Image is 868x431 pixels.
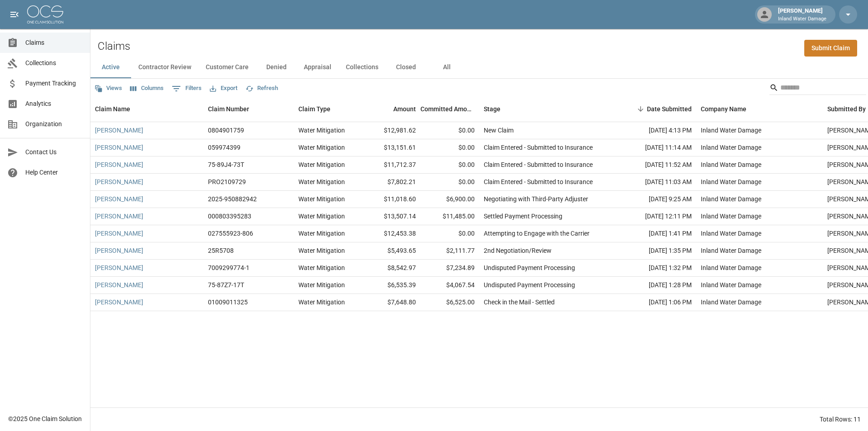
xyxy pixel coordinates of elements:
[98,40,130,53] h2: Claims
[362,191,420,208] div: $11,018.60
[701,126,761,135] div: Inland Water Damage
[426,57,467,78] button: All
[362,96,420,122] div: Amount
[25,38,83,47] span: Claims
[208,126,244,135] div: 0804901759
[90,57,131,78] button: Active
[25,147,83,157] span: Contact Us
[8,414,82,423] div: © 2025 One Claim Solution
[208,194,257,204] div: 2025-950882942
[420,294,479,311] div: $6,525.00
[362,156,420,174] div: $11,712.37
[484,177,593,186] div: Claim Entered - Submitted to Insurance
[95,212,143,221] a: [PERSON_NAME]
[386,57,426,78] button: Closed
[294,96,362,122] div: Claim Type
[95,298,143,307] a: [PERSON_NAME]
[208,96,249,122] div: Claim Number
[298,96,330,122] div: Claim Type
[778,15,826,23] p: Inland Water Damage
[701,160,761,169] div: Inland Water Damage
[615,242,696,260] div: [DATE] 1:35 PM
[298,229,345,238] div: Water Mitigation
[208,280,244,289] div: 75-87Z7-17T
[484,96,500,122] div: Stage
[701,263,761,272] div: Inland Water Damage
[5,5,24,24] button: open drawer
[420,191,479,208] div: $6,900.00
[362,174,420,191] div: $7,802.21
[420,242,479,260] div: $2,111.77
[208,143,241,152] div: 059974399
[90,57,868,78] div: dynamic tabs
[484,280,575,289] div: Undisputed Payment Processing
[362,139,420,156] div: $13,151.61
[701,298,761,307] div: Inland Water Damage
[362,294,420,311] div: $7,648.80
[95,177,143,186] a: [PERSON_NAME]
[25,119,83,129] span: Organization
[95,246,143,255] a: [PERSON_NAME]
[25,168,83,177] span: Help Center
[298,160,345,169] div: Water Mitigation
[95,229,143,238] a: [PERSON_NAME]
[701,143,761,152] div: Inland Water Damage
[484,212,562,221] div: Settled Payment Processing
[25,58,83,68] span: Collections
[25,79,83,88] span: Payment Tracking
[170,81,204,96] button: Show filters
[827,96,866,122] div: Submitted By
[393,96,416,122] div: Amount
[208,212,251,221] div: 000803395283
[701,194,761,204] div: Inland Water Damage
[615,174,696,191] div: [DATE] 11:03 AM
[615,156,696,174] div: [DATE] 11:52 AM
[701,229,761,238] div: Inland Water Damage
[131,57,198,78] button: Contractor Review
[95,194,143,204] a: [PERSON_NAME]
[484,263,575,272] div: Undisputed Payment Processing
[420,139,479,156] div: $0.00
[92,81,124,95] button: Views
[420,225,479,242] div: $0.00
[701,212,761,221] div: Inland Water Damage
[95,96,130,122] div: Claim Name
[701,280,761,289] div: Inland Water Damage
[820,415,861,424] div: Total Rows: 11
[25,99,83,109] span: Analytics
[634,103,647,115] button: Sort
[420,96,479,122] div: Committed Amount
[339,57,386,78] button: Collections
[420,156,479,174] div: $0.00
[256,57,297,78] button: Denied
[484,194,588,204] div: Negotiating with Third-Party Adjuster
[484,143,593,152] div: Claim Entered - Submitted to Insurance
[95,126,143,135] a: [PERSON_NAME]
[615,96,696,122] div: Date Submitted
[298,246,345,255] div: Water Mitigation
[615,191,696,208] div: [DATE] 9:25 AM
[362,208,420,225] div: $13,507.14
[95,160,143,169] a: [PERSON_NAME]
[484,298,555,307] div: Check in the Mail - Settled
[208,246,234,255] div: 25R5708
[95,143,143,152] a: [PERSON_NAME]
[774,6,830,23] div: [PERSON_NAME]
[615,277,696,294] div: [DATE] 1:28 PM
[95,280,143,289] a: [PERSON_NAME]
[27,5,63,24] img: ocs-logo-white-transparent.png
[420,96,475,122] div: Committed Amount
[420,260,479,277] div: $7,234.89
[298,212,345,221] div: Water Mitigation
[769,81,866,97] div: Search
[362,242,420,260] div: $5,493.65
[420,174,479,191] div: $0.00
[90,96,203,122] div: Claim Name
[298,177,345,186] div: Water Mitigation
[297,57,339,78] button: Appraisal
[208,81,240,95] button: Export
[203,96,294,122] div: Claim Number
[615,139,696,156] div: [DATE] 11:14 AM
[484,160,593,169] div: Claim Entered - Submitted to Insurance
[484,126,514,135] div: New Claim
